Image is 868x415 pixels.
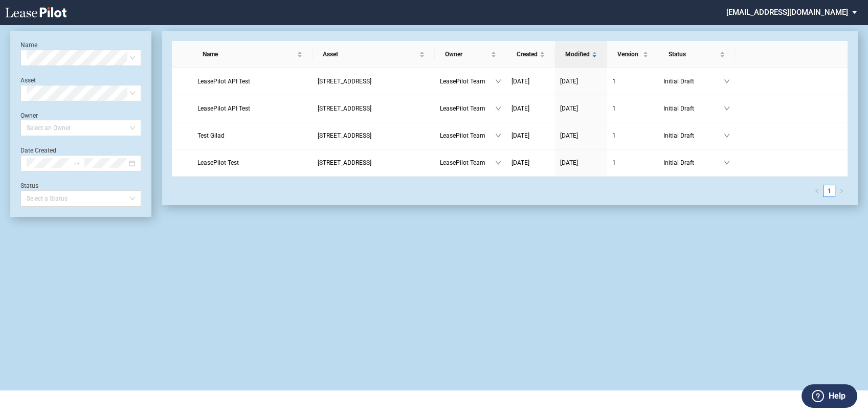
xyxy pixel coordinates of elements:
[724,105,730,112] span: down
[318,78,371,85] span: 109 State Street
[555,41,607,68] th: Modified
[197,159,239,166] span: LeasePilot Test
[440,130,495,141] span: LeasePilot Team
[663,76,724,86] span: Initial Draft
[612,130,653,141] a: 1
[565,49,590,59] span: Modified
[318,105,371,112] span: 109 State Street
[495,78,501,84] span: down
[612,76,653,86] a: 1
[669,49,718,59] span: Status
[511,159,529,166] span: [DATE]
[313,41,435,68] th: Asset
[824,185,835,196] a: 1
[511,105,529,112] span: [DATE]
[612,132,616,139] span: 1
[197,130,307,141] a: Test Gilad
[435,41,506,68] th: Owner
[612,158,653,168] a: 1
[835,185,848,197] button: right
[823,185,835,197] li: 1
[663,158,724,168] span: Initial Draft
[511,103,550,114] a: [DATE]
[829,389,845,403] label: Help
[814,188,819,193] span: left
[560,159,578,166] span: [DATE]
[445,49,489,59] span: Owner
[835,185,848,197] li: Next Page
[197,132,225,139] span: Test Gilad
[197,78,250,85] span: LeasePilot API Test
[517,49,538,59] span: Created
[318,103,430,114] a: [STREET_ADDRESS]
[203,49,295,59] span: Name
[495,160,501,166] span: down
[511,158,550,168] a: [DATE]
[511,78,529,85] span: [DATE]
[560,158,602,168] a: [DATE]
[197,158,307,168] a: LeasePilot Test
[511,130,550,141] a: [DATE]
[811,185,823,197] li: Previous Page
[495,133,501,139] span: down
[495,105,501,112] span: down
[663,130,724,141] span: Initial Draft
[724,78,730,84] span: down
[511,132,529,139] span: [DATE]
[323,49,417,59] span: Asset
[20,182,38,189] label: Status
[440,103,495,114] span: LeasePilot Team
[20,147,56,154] label: Date Created
[724,160,730,166] span: down
[560,132,578,139] span: [DATE]
[724,133,730,139] span: down
[73,160,80,167] span: swap-right
[612,105,616,112] span: 1
[560,78,578,85] span: [DATE]
[511,76,550,86] a: [DATE]
[20,112,38,119] label: Owner
[839,188,844,193] span: right
[318,130,430,141] a: [STREET_ADDRESS]
[560,76,602,86] a: [DATE]
[560,103,602,114] a: [DATE]
[612,78,616,85] span: 1
[318,159,371,166] span: 109 State Street
[73,160,80,167] span: to
[197,103,307,114] a: LeasePilot API Test
[560,130,602,141] a: [DATE]
[318,132,371,139] span: 109 State Street
[20,77,36,84] label: Asset
[440,158,495,168] span: LeasePilot Team
[612,103,653,114] a: 1
[318,76,430,86] a: [STREET_ADDRESS]
[802,384,857,408] button: Help
[20,41,37,49] label: Name
[197,76,307,86] a: LeasePilot API Test
[440,76,495,86] span: LeasePilot Team
[811,185,823,197] button: left
[658,41,735,68] th: Status
[506,41,555,68] th: Created
[612,159,616,166] span: 1
[192,41,313,68] th: Name
[560,105,578,112] span: [DATE]
[617,49,641,59] span: Version
[197,105,250,112] span: LeasePilot API Test
[318,158,430,168] a: [STREET_ADDRESS]
[663,103,724,114] span: Initial Draft
[607,41,658,68] th: Version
